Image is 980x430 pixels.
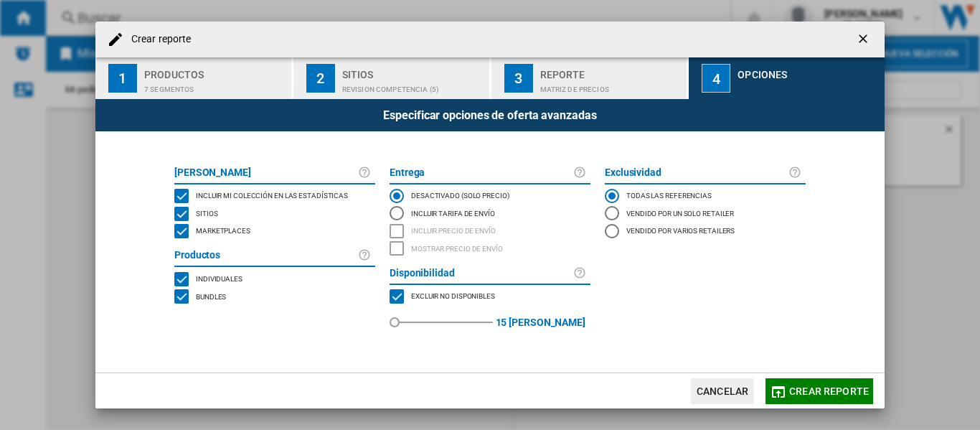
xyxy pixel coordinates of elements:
md-checkbox: MARKETPLACES [174,223,375,240]
div: 4 [702,64,730,93]
md-checkbox: SHOW DELIVERY PRICE [390,240,590,258]
md-checkbox: SINGLE [174,270,375,288]
span: Incluir precio de envío [411,225,496,235]
span: Excluir no disponibles [411,290,495,300]
div: 7 segmentos [144,78,286,93]
h4: Crear reporte [124,32,191,47]
button: Crear reporte [765,378,873,404]
label: [PERSON_NAME] [174,164,358,182]
div: Matriz de precios [540,78,682,93]
div: Productos [144,63,286,78]
span: Incluir mi colección en las estadísticas [196,190,348,200]
label: Disponibilidad [390,265,573,282]
div: Reporte [540,63,682,78]
div: Opciones [738,63,879,78]
span: Crear reporte [789,385,869,397]
label: 15 [PERSON_NAME] [496,305,585,340]
label: Productos [174,247,358,264]
md-radio-button: DESACTIVADO (solo precio) [390,187,590,205]
button: 2 Sitios REVISION COMPETENCIA (5) [293,57,491,99]
span: Mostrar precio de envío [411,243,503,253]
button: Cancelar [691,378,754,404]
md-checkbox: INCLUDE DELIVERY PRICE [390,223,590,240]
md-radio-button: Todas las referencias [605,187,806,205]
button: 4 Opciones [689,57,885,99]
md-checkbox: INCLUDE MY SITE [174,187,375,205]
label: Exclusividad [605,164,788,182]
md-checkbox: SITES [174,205,375,223]
md-checkbox: BUNDLES [174,288,375,306]
span: Individuales [196,273,242,283]
md-radio-button: Vendido por varios retailers [605,223,806,240]
div: 3 [504,64,533,93]
button: 3 Reporte Matriz de precios [491,57,689,99]
md-checkbox: MARKETPLACES [390,288,590,306]
span: Marketplaces [196,225,250,235]
div: 1 [108,64,137,93]
button: 1 Productos 7 segmentos [95,57,293,99]
div: Especificar opciones de oferta avanzadas [95,99,885,131]
md-slider: red [395,305,493,340]
ng-md-icon: getI18NText('BUTTONS.CLOSE_DIALOG') [856,32,873,49]
div: Sitios [342,63,484,78]
div: REVISION COMPETENCIA (5) [342,78,484,93]
button: getI18NText('BUTTONS.CLOSE_DIALOG') [850,25,879,54]
span: Sitios [196,207,217,218]
md-radio-button: Incluir tarifa de envío [390,205,590,222]
span: Bundles [196,291,226,301]
label: Entrega [390,164,573,182]
div: 2 [306,64,335,93]
md-radio-button: Vendido por un solo retailer [605,205,806,222]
